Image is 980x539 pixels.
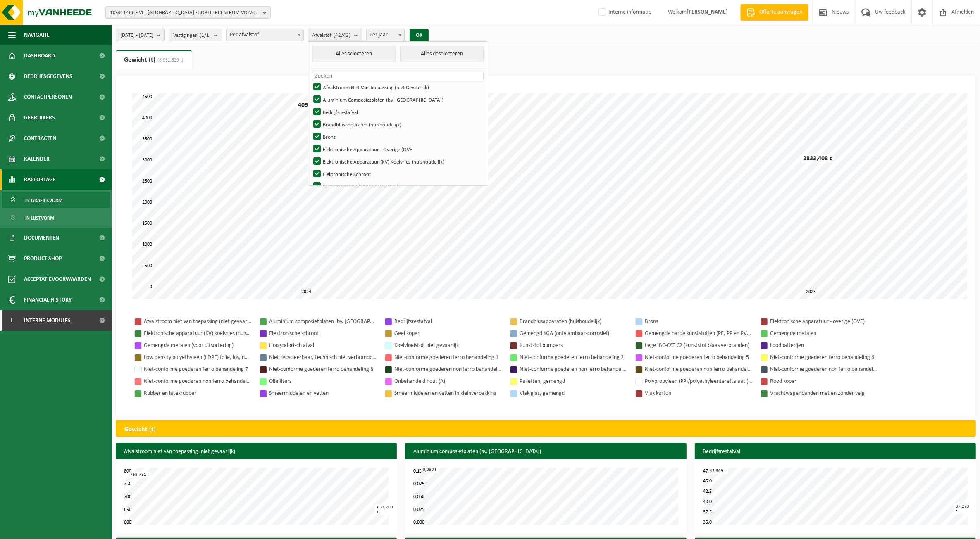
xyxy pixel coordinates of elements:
div: 4098,221 t [296,101,329,109]
div: Elektronische apparatuur (KV) koelvries (huishoudelijk) [144,328,251,339]
div: Niet-conforme goederen ferro behandeling 5 [645,352,752,363]
div: Vlak karton [645,388,752,399]
strong: [PERSON_NAME] [687,9,728,15]
h3: Bedrijfsrestafval [695,443,976,461]
div: Smeermiddelen en vetten in kleinverpakking [394,388,502,399]
count: (42/42) [334,33,351,38]
label: Afvalstroom Niet Van Toepassing (niet Gevaarlijk) [312,81,484,93]
div: Niet-conforme goederen non ferro behandeling 1 [394,364,502,375]
div: Rood koper [770,376,877,387]
div: Niet-conforme goederen ferro behandeling 6 [770,352,877,363]
div: Niet-conforme goederen non ferro behandeling 5 [144,376,251,387]
span: Contracten [24,128,56,149]
div: Niet-conforme goederen ferro behandeling 1 [394,352,502,363]
div: Low density polyethyleen (LDPE) folie, los, naturel [144,352,251,363]
div: Rubber en latexrubber [144,388,251,399]
div: Aluminium composietplaten (bv. [GEOGRAPHIC_DATA]) [269,316,377,327]
input: Zoeken [312,71,484,81]
div: Elektronische apparatuur - overige (OVE) [770,316,877,327]
div: Polypropyleen (PP)/polyethyleentereftalaat (PET) spanbanden [645,376,752,387]
span: Rapportage [24,169,56,190]
span: Vestigingen [173,29,211,42]
span: 10-841466 - VEL [GEOGRAPHIC_DATA] - SORTEERCENTRUM VOLVO GROUP [GEOGRAPHIC_DATA] - [GEOGRAPHIC_DA... [110,7,260,19]
span: Dashboard [24,45,55,66]
span: In lijstvorm [25,210,54,226]
a: Offerte aanvragen [740,4,808,21]
span: Afvalstof [312,29,351,42]
div: Bedrijfsrestafval [394,316,502,327]
div: 45,909 t [708,468,728,474]
div: Oliefilters [269,376,377,387]
label: Brandblusapparaten (huishoudelijk) [312,118,484,131]
count: (1/1) [200,33,211,38]
div: 2833,408 t [801,154,834,163]
div: Koelvloeistof, niet gevaarlijk [394,340,502,351]
div: 37,273 t [954,503,972,514]
div: Niet recycleerbaar, technisch niet verbrandbaar afval (brandbaar) [269,352,377,363]
div: Afvalstroom niet van toepassing (niet gevaarlijk) [144,316,251,327]
span: Per afvalstof [226,29,304,41]
span: Per jaar [366,29,405,41]
div: Niet-conforme goederen ferro behandeling 7 [144,364,251,375]
a: In lijstvorm [2,210,110,226]
div: Gemengde harde kunststoffen (PE, PP en PVC), recycleerbaar (industrieel) [645,328,752,339]
span: Documenten [24,228,59,248]
span: Acceptatievoorwaarden [24,269,91,290]
button: 10-841466 - VEL [GEOGRAPHIC_DATA] - SORTEERCENTRUM VOLVO GROUP [GEOGRAPHIC_DATA] - [GEOGRAPHIC_DA... [105,6,271,19]
h3: Aluminium composietplaten (bv. [GEOGRAPHIC_DATA]) [405,443,686,461]
label: Bedrijfsrestafval [312,106,484,118]
div: Vlak glas, gemengd [520,388,627,399]
div: Onbehandeld hout (A) [394,376,502,387]
span: (6 931,629 t) [155,58,184,63]
div: Niet-conforme goederen ferro behandeling 8 [269,364,377,375]
h3: Afvalstroom niet van toepassing (niet gevaarlijk) [116,443,397,461]
div: Niet-conforme goederen non ferro behandeling 3 [645,364,752,375]
span: Financial History [24,290,72,310]
button: [DATE] - [DATE] [116,29,165,41]
button: Alles selecteren [312,46,396,62]
button: OK [410,29,429,42]
span: Offerte aanvragen [757,8,804,17]
div: Niet-conforme goederen non ferro behandeling 10 [520,364,627,375]
div: Brons [645,316,752,327]
div: Kunststof bumpers [520,340,627,351]
div: Niet-conforme goederen ferro behandeling 2 [520,352,627,363]
span: Gebruikers [24,107,55,128]
span: I [8,310,16,331]
div: Gemengde metalen (voor uitsortering) [144,340,251,351]
h2: Gewicht (t) [116,420,164,439]
label: Elektronische Schroot [312,168,484,180]
span: Per jaar [367,29,405,41]
span: Bedrijfsgegevens [24,66,72,87]
div: 632,700 t [375,504,395,515]
div: Gemengde metalen [770,328,877,339]
button: Afvalstof(42/42) [308,29,362,41]
span: Product Shop [24,248,62,269]
div: Palletten, gemengd [520,376,627,387]
a: Gewicht (t) [116,50,192,69]
label: Brons [312,131,484,143]
span: Contactpersonen [24,87,72,107]
span: In grafiekvorm [25,192,62,208]
label: Interne informatie [597,6,651,19]
div: Geel koper [394,328,502,339]
div: Vrachtwagenbanden met en zonder velg [770,388,877,399]
span: Navigatie [24,25,50,45]
a: In grafiekvorm [2,192,110,208]
button: Alles deselecteren [400,46,484,62]
label: Aluminium Composietplaten (bv. [GEOGRAPHIC_DATA]) [312,93,484,106]
div: Niet-conforme goederen non ferro behandeling 4 [770,364,877,375]
div: 0,090 t [421,467,439,473]
div: Gemengd KGA (ontvlambaar-corrosief) [520,328,627,339]
span: Kalender [24,149,50,169]
div: Hoogcalorisch afval [269,340,377,351]
button: Vestigingen(1/1) [169,29,222,41]
div: Elektronische schroot [269,328,377,339]
label: Elektronische Apparatuur (KV) Koelvries (huishoudelijk) [312,155,484,168]
span: [DATE] - [DATE] [120,29,153,42]
div: Brandblusapparaten (huishoudelijk) [520,316,627,327]
span: Interne modules [24,310,71,331]
div: Loodbatterijen [770,340,877,351]
label: [PERSON_NAME] [PERSON_NAME] [312,180,484,192]
span: Per afvalstof [227,29,303,41]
